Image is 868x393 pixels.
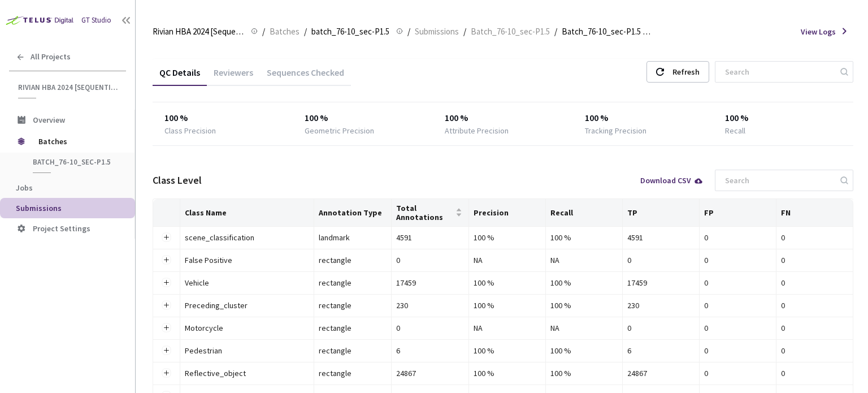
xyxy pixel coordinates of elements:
[704,231,771,244] div: 0
[319,299,387,312] div: rectangle
[474,367,541,379] div: 100 %
[162,301,171,310] button: Expand row
[781,254,848,266] div: 0
[413,25,461,37] a: Submissions
[319,367,387,379] div: rectangle
[718,62,839,82] input: Search
[627,277,695,289] div: 17459
[700,199,776,227] th: FP
[704,299,771,312] div: 0
[585,111,702,125] div: 100 %
[267,25,302,37] a: Batches
[704,322,771,334] div: 0
[474,322,541,334] div: NA
[304,25,307,38] li: /
[725,125,745,136] div: Recall
[396,299,464,312] div: 230
[546,199,623,227] th: Recall
[474,299,541,312] div: 100 %
[407,25,410,38] li: /
[164,125,216,136] div: Class Precision
[704,254,771,266] div: 0
[262,25,265,38] li: /
[704,344,771,357] div: 0
[319,231,387,244] div: landmark
[16,183,33,193] span: Jobs
[319,254,387,266] div: rectangle
[396,277,464,289] div: 17459
[627,299,695,312] div: 230
[781,367,848,379] div: 0
[38,130,116,153] span: Batches
[463,25,466,38] li: /
[640,176,704,184] div: Download CSV
[627,367,695,379] div: 24867
[185,254,309,266] div: False Positive
[396,322,464,334] div: 0
[319,277,387,289] div: rectangle
[270,25,300,38] span: Batches
[468,25,552,37] a: Batch_76-10_sec-P1.5
[474,277,541,289] div: 100 %
[781,322,848,334] div: 0
[474,254,541,266] div: NA
[672,62,700,82] div: Refresh
[33,115,65,125] span: Overview
[781,277,848,289] div: 0
[305,111,422,125] div: 100 %
[562,25,653,38] span: Batch_76-10_sec-P1.5 QC - [DATE]
[704,277,771,289] div: 0
[162,323,171,332] button: Expand row
[396,231,464,244] div: 4591
[781,231,848,244] div: 0
[185,231,309,244] div: scene_classification
[550,231,618,244] div: 100 %
[153,25,244,38] span: Rivian HBA 2024 [Sequential]
[801,26,836,37] span: View Logs
[776,199,853,227] th: FN
[162,256,171,265] button: Expand row
[474,231,541,244] div: 100 %
[623,199,700,227] th: TP
[781,299,848,312] div: 0
[185,299,309,312] div: Preceding_cluster
[153,67,207,86] div: QC Details
[185,367,309,379] div: Reflective_object
[445,125,509,136] div: Attribute Precision
[627,231,695,244] div: 4591
[627,344,695,357] div: 6
[162,233,171,242] button: Expand row
[81,15,111,26] div: GT Studio
[31,52,71,62] span: All Projects
[319,344,387,357] div: rectangle
[445,111,562,125] div: 100 %
[396,204,453,222] span: Total Annotations
[207,67,260,86] div: Reviewers
[314,199,392,227] th: Annotation Type
[396,254,464,266] div: 0
[180,199,314,227] th: Class Name
[550,299,618,312] div: 100 %
[392,199,469,227] th: Total Annotations
[718,170,839,191] input: Search
[554,25,557,38] li: /
[16,203,62,213] span: Submissions
[627,322,695,334] div: 0
[185,277,309,289] div: Vehicle
[311,25,389,38] span: batch_76-10_sec-P1.5
[550,277,618,289] div: 100 %
[260,67,351,86] div: Sequences Checked
[471,25,550,38] span: Batch_76-10_sec-P1.5
[153,173,202,188] div: Class Level
[162,346,171,355] button: Expand row
[185,322,309,334] div: Motorcycle
[18,83,119,92] span: Rivian HBA 2024 [Sequential]
[781,344,848,357] div: 0
[725,111,842,125] div: 100 %
[550,254,618,266] div: NA
[162,369,171,378] button: Expand row
[162,278,171,287] button: Expand row
[627,254,695,266] div: 0
[550,344,618,357] div: 100 %
[33,157,116,167] span: batch_76-10_sec-P1.5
